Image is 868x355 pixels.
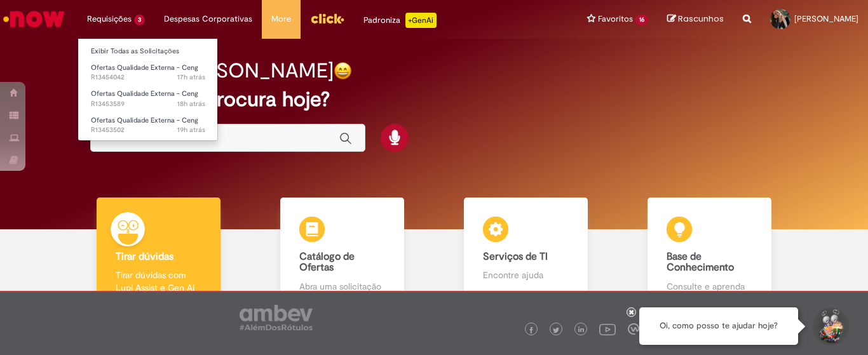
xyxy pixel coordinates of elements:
p: +GenAi [405,13,437,28]
img: click_logo_yellow_360x200.png [310,9,344,28]
p: Consulte e aprenda [667,280,753,293]
img: logo_footer_twitter.png [553,327,559,333]
span: Favoritos [598,13,633,25]
a: Aberto R13454042 : Ofertas Qualidade Externa - Ceng [78,61,218,84]
span: 17h atrás [177,72,205,82]
span: 16 [635,15,648,25]
div: Padroniza [363,13,437,28]
b: Catálogo de Ofertas [299,250,355,274]
p: Tirar dúvidas com Lupi Assist e Gen Ai [116,269,202,294]
time: 27/08/2025 17:49:11 [177,72,205,82]
span: R13453589 [91,99,205,109]
time: 27/08/2025 16:17:20 [177,125,205,135]
a: Rascunhos [667,13,724,25]
a: Aberto R13453589 : Ofertas Qualidade Externa - Ceng [78,87,218,111]
img: happy-face.png [334,62,352,80]
div: Oi, como posso te ajudar hoje? [639,307,798,345]
span: 19h atrás [177,125,205,135]
a: Tirar dúvidas Tirar dúvidas com Lupi Assist e Gen Ai [67,198,250,307]
a: Catálogo de Ofertas Abra uma solicitação [250,198,434,307]
span: Despesas Corporativas [164,13,252,25]
img: logo_footer_workplace.png [628,323,639,335]
button: Iniciar Conversa de Suporte [811,307,849,345]
span: Ofertas Qualidade Externa - Ceng [91,89,198,98]
span: [PERSON_NAME] [794,13,858,24]
time: 27/08/2025 16:31:36 [177,99,205,109]
a: Exibir Todas as Solicitações [78,44,218,58]
span: More [271,13,291,25]
span: 18h atrás [177,99,205,109]
a: Base de Conhecimento Consulte e aprenda [618,198,801,307]
span: Rascunhos [678,13,724,25]
a: Serviços de TI Encontre ajuda [434,198,618,307]
p: Encontre ajuda [483,269,569,281]
h2: O que você procura hoje? [90,88,778,111]
p: Abra uma solicitação [299,280,386,293]
span: Ofertas Qualidade Externa - Ceng [91,63,198,72]
b: Serviços de TI [483,250,548,263]
a: Aberto R13453502 : Ofertas Qualidade Externa - Ceng [78,114,218,137]
img: logo_footer_youtube.png [599,321,616,337]
b: Base de Conhecimento [667,250,734,274]
span: Requisições [87,13,132,25]
ul: Requisições [78,38,218,141]
span: Ofertas Qualidade Externa - Ceng [91,116,198,125]
img: logo_footer_linkedin.png [578,326,585,334]
span: 3 [134,15,145,25]
b: Tirar dúvidas [116,250,173,263]
span: R13453502 [91,125,205,135]
span: R13454042 [91,72,205,83]
img: logo_footer_facebook.png [528,327,534,333]
img: logo_footer_ambev_rotulo_gray.png [240,305,313,330]
img: ServiceNow [1,6,67,32]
